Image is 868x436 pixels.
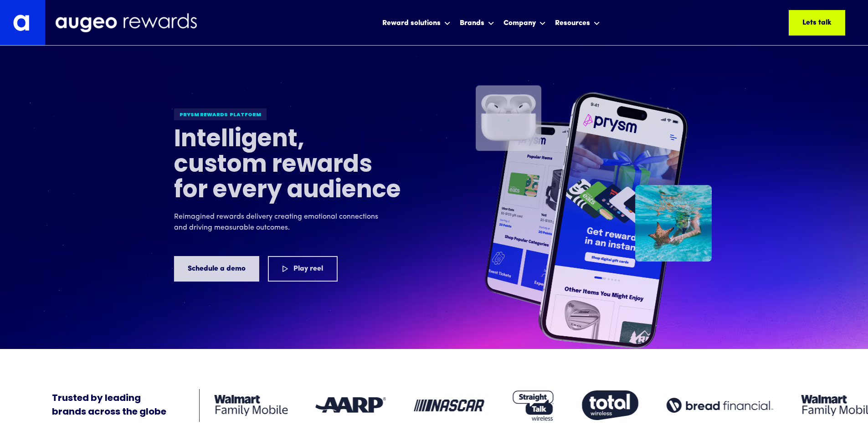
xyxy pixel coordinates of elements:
[174,128,401,204] h1: Intelligent, custom rewards for every audience
[52,392,166,419] div: Trusted by leading brands across the globe
[215,395,288,416] img: Client logo: Walmart Family Mobile
[460,18,484,29] div: Brands
[789,10,845,36] a: Lets talk
[174,211,383,233] p: Reimagined rewards delivery creating emotional connections and driving measurable outcomes.
[553,10,602,35] div: Resources
[501,10,548,35] div: Company
[267,256,337,282] a: Play reel
[382,18,441,29] div: Reward solutions
[555,18,590,29] div: Resources
[457,10,497,35] div: Brands
[174,108,266,120] div: Prysm Rewards platform
[380,10,453,35] div: Reward solutions
[174,256,259,282] a: Schedule a demo
[503,18,536,29] div: Company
